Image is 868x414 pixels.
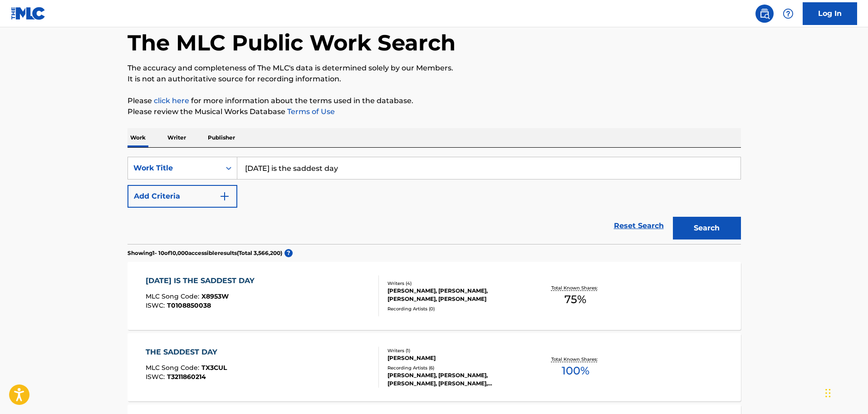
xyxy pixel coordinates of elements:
span: MLC Song Code : [146,364,201,372]
a: click here [154,96,189,105]
iframe: Chat Widget [823,370,868,414]
div: Recording Artists ( 6 ) [387,364,525,371]
span: 75 % [564,291,586,308]
p: Publisher [205,128,238,147]
p: Writer [165,128,189,147]
img: MLC Logo [11,7,46,20]
p: Please review the Musical Works Database [128,106,741,117]
p: Showing 1 - 10 of 10,000 accessible results (Total 3,566,200 ) [128,249,282,257]
a: Terms of Use [285,107,335,116]
span: MLC Song Code : [146,292,201,300]
a: Reset Search [609,216,668,236]
img: 9d2ae6d4665cec9f34b9.svg [219,191,230,202]
a: THE SADDEST DAYMLC Song Code:TX3CULISWC:T3211860214Writers (1)[PERSON_NAME]Recording Artists (6)[... [128,333,741,401]
img: help [783,8,794,19]
div: [PERSON_NAME], [PERSON_NAME], [PERSON_NAME], [PERSON_NAME] [387,287,525,303]
a: Log In [803,2,857,25]
span: 100 % [562,363,589,379]
div: Work Title [133,163,215,174]
span: T3211860214 [167,373,206,381]
div: [PERSON_NAME], [PERSON_NAME], [PERSON_NAME], [PERSON_NAME], [PERSON_NAME] [387,371,525,388]
a: Public Search [755,5,774,23]
div: Writers ( 1 ) [387,347,525,354]
div: THE SADDEST DAY [146,347,227,358]
a: [DATE] IS THE SADDEST DAYMLC Song Code:X8953WISWC:T0108850038Writers (4)[PERSON_NAME], [PERSON_NA... [128,262,741,330]
div: Writers ( 4 ) [387,280,525,287]
span: ? [284,249,293,257]
span: T0108850038 [167,301,211,309]
form: Search Form [128,157,741,244]
div: [PERSON_NAME] [387,354,525,362]
div: [DATE] IS THE SADDEST DAY [146,275,259,286]
span: TX3CUL [201,364,227,372]
h1: The MLC Public Work Search [128,29,456,56]
div: Recording Artists ( 0 ) [387,305,525,312]
p: Work [128,128,148,147]
span: ISWC : [146,373,167,381]
p: Please for more information about the terms used in the database. [128,95,741,106]
p: The accuracy and completeness of The MLC's data is determined solely by our Members. [128,63,741,74]
button: Search [673,217,741,239]
p: Total Known Shares: [551,356,600,363]
div: Help [779,5,797,23]
button: Add Criteria [128,185,237,208]
p: It is not an authoritative source for recording information. [128,74,741,85]
img: search [759,8,770,19]
span: X8953W [201,292,229,300]
span: ISWC : [146,301,167,309]
div: Drag [825,379,831,407]
p: Total Known Shares: [551,284,600,291]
